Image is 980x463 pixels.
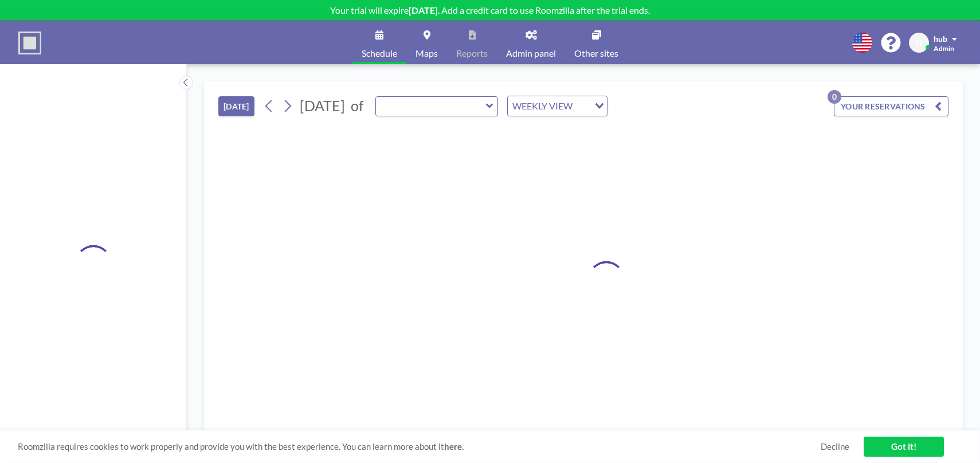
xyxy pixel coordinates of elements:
span: of [351,97,363,115]
a: Schedule [352,21,406,64]
b: [DATE] [409,5,438,15]
img: organization-logo [18,32,41,54]
a: Admin panel [497,21,565,64]
span: Maps [415,49,438,58]
span: H [916,38,922,48]
a: Decline [821,441,849,452]
a: here. [444,441,464,452]
a: Maps [406,21,447,64]
span: Admin [934,44,954,53]
span: Reports [456,49,488,58]
button: [DATE] [218,96,254,116]
span: hub [934,34,947,44]
span: Schedule [362,49,397,58]
input: Search for option [576,99,588,113]
p: 0 [828,90,841,104]
button: YOUR RESERVATIONS0 [834,96,948,116]
span: Other sites [574,49,618,58]
a: Other sites [565,21,628,64]
a: Reports [447,21,497,64]
span: [DATE] [300,97,345,114]
span: Admin panel [506,49,556,58]
span: Roomzilla requires cookies to work properly and provide you with the best experience. You can lea... [18,441,821,452]
a: Got it! [864,437,944,457]
span: WEEKLY VIEW [510,99,575,113]
div: Search for option [508,96,607,116]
